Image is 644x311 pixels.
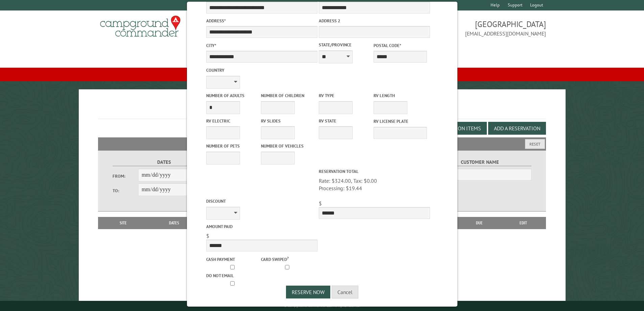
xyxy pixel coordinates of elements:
[98,137,546,150] h2: Filters
[525,139,545,149] button: Reset
[113,173,138,179] label: From:
[319,177,430,192] span: Rate: $324.00, Tax: $0.00
[206,18,317,24] label: Address
[319,184,430,192] div: Processing: $19.44
[287,256,289,260] a: ?
[374,42,427,49] label: Postal Code
[261,92,314,99] label: Number of Children
[284,304,360,308] small: © Campground Commander LLC. All rights reserved.
[488,122,546,135] button: Add a Reservation
[206,256,260,263] label: Cash payment
[428,158,531,166] label: Customer Name
[206,232,209,239] span: $
[332,286,358,298] button: Cancel
[261,255,314,263] label: Card swiped
[319,18,430,24] label: Address 2
[286,286,330,298] button: Reserve Now
[98,100,546,119] h1: Reservations
[319,92,372,99] label: RV Type
[206,67,317,73] label: Country
[206,223,317,230] label: Amount paid
[113,187,138,194] label: To:
[145,217,203,229] th: Dates
[206,143,260,149] label: Number of Pets
[261,118,314,124] label: RV Slides
[206,118,260,124] label: RV Electric
[501,217,546,229] th: Edit
[101,217,145,229] th: Site
[261,143,314,149] label: Number of Vehicles
[319,42,372,48] label: State/Province
[374,118,427,125] label: RV License Plate
[319,118,372,124] label: RV State
[429,122,487,135] button: Edit Add-on Items
[206,198,317,204] label: Discount
[374,92,427,99] label: RV Length
[206,272,260,279] label: Do not email
[319,168,430,175] label: Reservation Total
[98,13,183,40] img: Campground Commander
[319,200,322,207] span: $
[206,92,260,99] label: Number of Adults
[206,42,317,49] label: City
[458,217,501,229] th: Due
[113,158,216,166] label: Dates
